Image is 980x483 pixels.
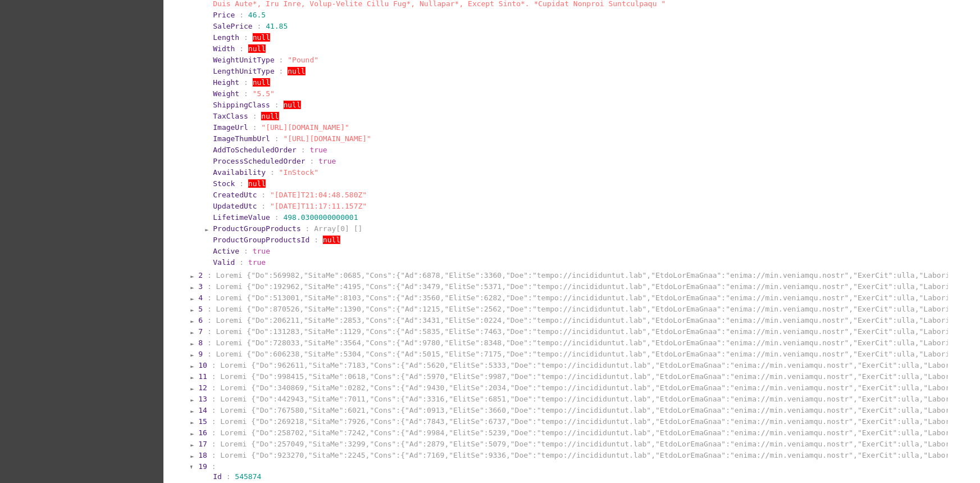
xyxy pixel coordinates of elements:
span: Array[0] [] [314,224,362,233]
span: null [284,101,301,109]
span: : [239,11,244,19]
span: 16 [198,428,207,437]
span: : [244,247,248,255]
span: : [244,33,248,42]
span: true [248,258,266,267]
span: 11 [198,372,207,381]
span: : [207,271,212,279]
span: ProductGroupProductsId [213,236,309,244]
span: Weight [213,89,239,98]
span: : [212,395,216,403]
span: CreatedUtc [213,191,257,199]
span: : [212,451,216,459]
span: "[URL][DOMAIN_NAME]" [261,123,349,132]
span: LengthUnitType [213,67,275,75]
span: : [275,213,279,222]
span: 5 [198,305,203,313]
span: null [253,33,270,42]
span: TaxClass [213,112,248,120]
span: null [323,236,340,244]
span: 46.5 [248,11,266,19]
span: 498.0300000000001 [284,213,358,222]
span: true [318,157,336,165]
span: "[DATE]T21:04:48.580Z" [270,191,367,199]
span: : [275,101,279,109]
span: 17 [198,440,207,448]
span: true [310,146,327,154]
span: : [239,44,244,53]
span: ImageUrl [213,123,248,132]
span: : [253,112,257,120]
span: 9 [198,350,203,358]
span: null [288,67,305,75]
span: 4 [198,294,203,302]
span: : [212,383,216,392]
span: "[DATE]T11:17:11.157Z" [270,202,367,210]
span: null [248,44,266,53]
span: : [279,56,284,64]
span: : [275,134,279,143]
span: : [306,224,310,233]
span: : [212,372,216,381]
span: : [212,361,216,369]
span: 545874 [235,472,261,481]
span: 15 [198,417,207,426]
span: : [207,305,212,313]
span: : [212,428,216,437]
span: ShippingClass [213,101,270,109]
span: 14 [198,406,207,414]
span: SalePrice [213,22,252,30]
span: : [239,179,244,188]
span: 8 [198,338,203,347]
span: : [226,472,231,481]
span: : [261,191,266,199]
span: true [253,247,270,255]
span: 6 [198,316,203,324]
span: 19 [198,462,207,471]
span: 13 [198,395,207,403]
span: null [248,179,266,188]
span: 41.85 [266,22,288,30]
span: Height [213,78,239,87]
span: : [257,22,262,30]
span: : [301,146,306,154]
span: null [261,112,279,120]
span: : [212,417,216,426]
span: : [207,316,212,324]
span: : [212,440,216,448]
span: : [212,406,216,414]
span: Width [213,44,235,53]
span: : [261,202,266,210]
span: : [212,462,216,471]
span: ImageThumbUrl [213,134,270,143]
span: : [207,350,212,358]
span: : [239,258,244,267]
span: : [314,236,318,244]
span: : [207,282,212,291]
span: Active [213,247,239,255]
span: 3 [198,282,203,291]
span: LifetimeValue [213,213,270,222]
span: Price [213,11,235,19]
span: AddToScheduledOrder [213,146,297,154]
span: Stock [213,179,235,188]
span: WeightUnitType [213,56,275,64]
span: : [253,123,257,132]
span: "InStock" [279,168,318,177]
span: : [207,327,212,336]
span: "5.5" [253,89,275,98]
span: 7 [198,327,203,336]
span: : [207,338,212,347]
span: : [207,294,212,302]
span: : [310,157,314,165]
span: "[URL][DOMAIN_NAME]" [284,134,372,143]
span: : [244,89,248,98]
span: : [279,67,284,75]
span: "Pound" [288,56,318,64]
span: Valid [213,258,235,267]
span: : [270,168,275,177]
span: : [244,78,248,87]
span: ProductGroupProducts [213,224,301,233]
span: 10 [198,361,207,369]
span: Id [213,472,222,481]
